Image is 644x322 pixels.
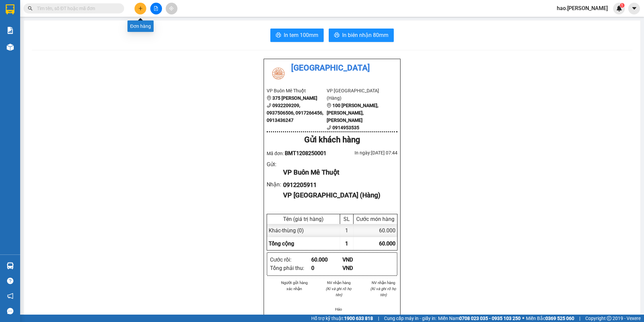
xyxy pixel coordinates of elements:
[270,264,311,272] div: Tổng phải thu :
[325,280,353,286] li: NV nhận hàng
[267,103,271,108] span: phone
[284,31,318,39] span: In tem 100mm
[7,44,14,51] img: warehouse-icon
[276,32,281,39] span: printer
[269,216,338,222] div: Tên (giá trị hàng)
[342,31,388,39] span: In biên nhận 80mm
[283,167,392,178] div: VP Buôn Mê Thuột
[46,47,89,70] li: VP [GEOGRAPHIC_DATA] (Hàng)
[620,3,625,8] sup: 1
[311,264,342,272] div: 0
[37,5,116,12] input: Tìm tên, số ĐT hoặc mã đơn
[311,315,373,322] span: Hỗ trợ kỹ thuật:
[327,87,387,102] li: VP [GEOGRAPHIC_DATA] (Hàng)
[7,27,14,34] img: solution-icon
[379,240,395,247] span: 60.000
[345,240,348,247] span: 1
[285,150,326,156] span: BMT1208250001
[150,3,162,14] button: file-add
[329,29,394,42] button: printerIn biên nhận 80mm
[270,29,324,42] button: printerIn tem 100mm
[342,216,352,222] div: SL
[169,6,174,11] span: aim
[628,3,640,14] button: caret-down
[551,4,613,12] span: hao.[PERSON_NAME]
[342,264,374,272] div: VND
[28,6,33,11] span: search
[384,315,436,322] span: Cung cấp máy in - giấy in:
[269,227,304,234] span: Khác - thùng (0)
[267,149,332,157] div: Mã đơn:
[325,306,353,312] li: Hảo
[3,47,46,55] li: VP Buôn Mê Thuột
[267,62,290,85] img: logo.jpg
[332,149,397,156] div: In ngày: [DATE] 07:44
[267,180,283,189] div: Nhận :
[272,95,317,101] b: 375 [PERSON_NAME]
[166,3,177,14] button: aim
[6,4,14,14] img: logo-vxr
[267,103,323,123] b: 0932209209, 0937506506, 0917266456, 0913436247
[326,286,352,297] i: (Kí và ghi rõ họ tên)
[267,87,327,94] li: VP Buôn Mê Thuột
[311,256,342,264] div: 60.000
[355,216,395,222] div: Cước món hàng
[344,316,373,321] strong: 1900 633 818
[327,103,331,108] span: environment
[267,134,397,146] div: Gửi khách hàng
[3,3,97,40] li: [GEOGRAPHIC_DATA]
[327,125,331,130] span: phone
[438,315,521,322] span: Miền Nam
[378,315,379,322] span: |
[370,286,396,297] i: (Kí và ghi rõ họ tên)
[3,3,27,27] img: logo.jpg
[340,224,354,237] div: 1
[369,280,397,286] li: NV nhận hàng
[7,262,14,269] img: warehouse-icon
[332,125,359,130] b: 0914953535
[631,5,637,11] span: caret-down
[545,316,574,321] strong: 0369 525 060
[267,96,271,100] span: environment
[579,315,580,322] span: |
[267,160,283,169] div: Gửi :
[283,180,392,190] div: 0912205911
[459,316,521,321] strong: 0708 023 035 - 0935 103 250
[270,256,311,264] div: Cước rồi :
[7,308,13,314] span: message
[7,278,13,284] span: question-circle
[327,103,378,123] b: 100 [PERSON_NAME], [PERSON_NAME], [PERSON_NAME]
[269,240,294,247] span: Tổng cộng
[135,3,146,14] button: plus
[138,6,143,11] span: plus
[280,280,309,292] li: Người gửi hàng xác nhận
[283,190,392,200] div: VP [GEOGRAPHIC_DATA] (Hàng)
[334,32,339,39] span: printer
[354,224,397,237] div: 60.000
[267,62,397,75] li: [GEOGRAPHIC_DATA]
[526,315,574,322] span: Miền Bắc
[7,293,13,299] span: notification
[522,317,524,320] span: ⚪️
[154,6,158,11] span: file-add
[616,5,622,11] img: icon-new-feature
[621,3,623,8] span: 1
[342,256,374,264] div: VND
[607,316,611,321] span: copyright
